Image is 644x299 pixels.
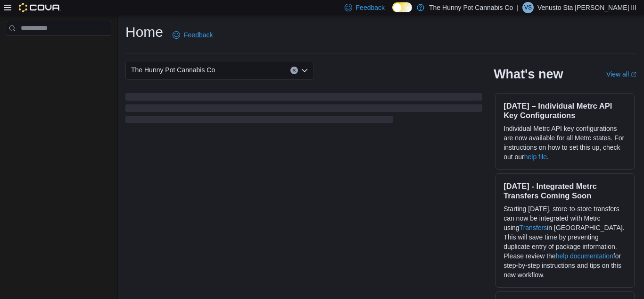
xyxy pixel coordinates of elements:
[290,67,298,74] button: Clear input
[522,2,534,13] div: Venusto Sta Maria III
[556,252,613,260] a: help documentation
[606,70,636,78] a: View allExternal link
[631,72,636,77] svg: External link
[392,2,412,12] input: Dark Mode
[169,26,216,44] a: Feedback
[184,30,213,40] span: Feedback
[537,2,636,13] p: Venusto Sta [PERSON_NAME] III
[356,3,385,12] span: Feedback
[429,2,513,13] p: The Hunny Pot Cannabis Co
[504,124,627,162] p: Individual Metrc API key configurations are now available for all Metrc states. For instructions ...
[504,181,627,200] h3: [DATE] - Integrated Metrc Transfers Coming Soon
[131,64,215,76] span: The Hunny Pot Cannabis Co
[19,3,61,12] img: Cova
[520,224,547,231] a: Transfers
[504,204,627,280] p: Starting [DATE], store-to-store transfers can now be integrated with Metrc using in [GEOGRAPHIC_D...
[524,153,547,161] a: help file
[517,2,519,13] p: |
[125,23,163,42] h1: Home
[125,95,482,125] span: Loading
[504,101,627,120] h3: [DATE] – Individual Metrc API Key Configurations
[301,67,308,74] button: Open list of options
[494,67,563,82] h2: What's new
[524,2,532,13] span: VS
[6,38,111,60] nav: Complex example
